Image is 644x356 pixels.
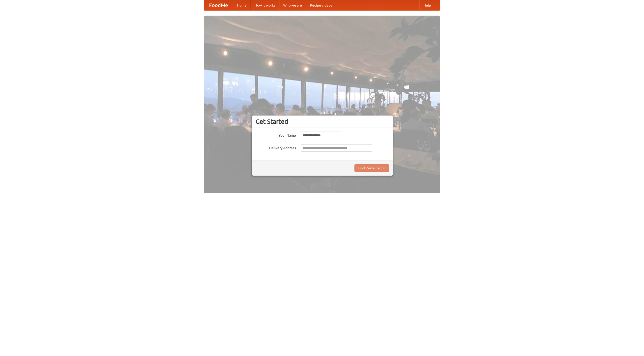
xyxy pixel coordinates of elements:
label: Your Name [256,132,296,138]
button: Find Restaurants! [354,164,389,172]
label: Delivery Address [256,144,296,150]
a: How it works [251,0,279,10]
a: Who we are [279,0,306,10]
a: FoodMe [204,0,233,10]
a: Recipe videos [306,0,336,10]
a: Home [233,0,251,10]
h3: Get Started [256,118,389,125]
a: Help [419,0,435,10]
